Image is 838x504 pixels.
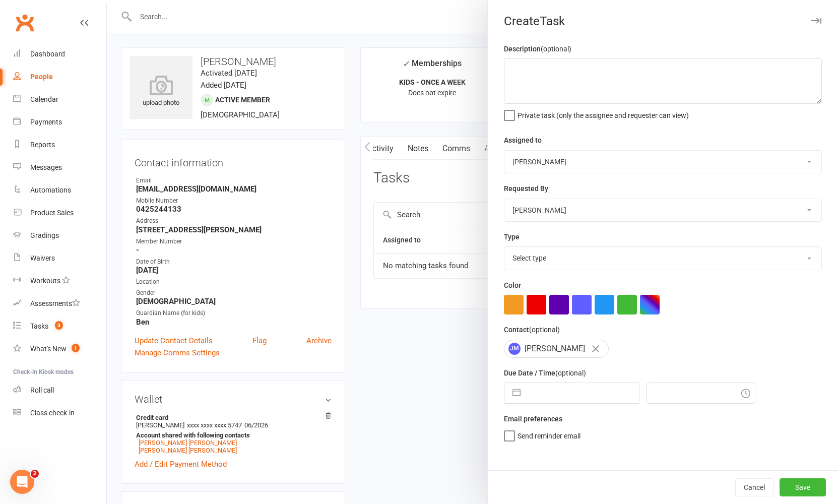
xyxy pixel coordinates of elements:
[504,340,609,358] div: [PERSON_NAME]
[13,338,106,360] a: What's New1
[72,344,80,352] span: 1
[13,292,106,315] a: Assessments
[31,470,39,478] span: 2
[30,254,55,262] div: Waivers
[13,156,106,179] a: Messages
[30,277,60,285] div: Workouts
[508,343,521,355] span: JM
[13,88,106,111] a: Calendar
[30,322,48,330] div: Tasks
[13,247,106,270] a: Waivers
[30,386,54,394] div: Roll call
[504,231,520,242] label: Type
[30,186,71,194] div: Automations
[735,478,773,496] button: Cancel
[13,224,106,247] a: Gradings
[30,299,80,307] div: Assessments
[504,367,586,379] label: Due Date / Time
[504,43,571,54] label: Description
[30,409,75,417] div: Class check-in
[504,413,562,424] label: Email preferences
[780,478,826,496] button: Save
[30,209,74,217] div: Product Sales
[55,321,63,330] span: 3
[30,163,62,171] div: Messages
[30,50,65,58] div: Dashboard
[30,118,62,126] div: Payments
[13,315,106,338] a: Tasks 3
[13,402,106,424] a: Class kiosk mode
[504,135,542,146] label: Assigned to
[10,470,34,494] iframe: Intercom live chat
[518,428,581,440] span: Send reminder email
[12,10,37,35] a: Clubworx
[13,66,106,88] a: People
[13,179,106,202] a: Automations
[30,73,53,81] div: People
[555,369,586,377] small: (optional)
[13,43,106,66] a: Dashboard
[13,134,106,156] a: Reports
[13,202,106,224] a: Product Sales
[504,324,560,335] label: Contact
[13,379,106,402] a: Roll call
[518,108,689,119] span: Private task (only the assignee and requester can view)
[488,14,838,28] div: Create Task
[504,280,521,291] label: Color
[13,111,106,134] a: Payments
[30,345,67,353] div: What's New
[13,270,106,292] a: Workouts
[30,141,55,149] div: Reports
[529,326,560,334] small: (optional)
[541,45,571,53] small: (optional)
[30,95,58,103] div: Calendar
[504,183,548,194] label: Requested By
[30,231,59,239] div: Gradings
